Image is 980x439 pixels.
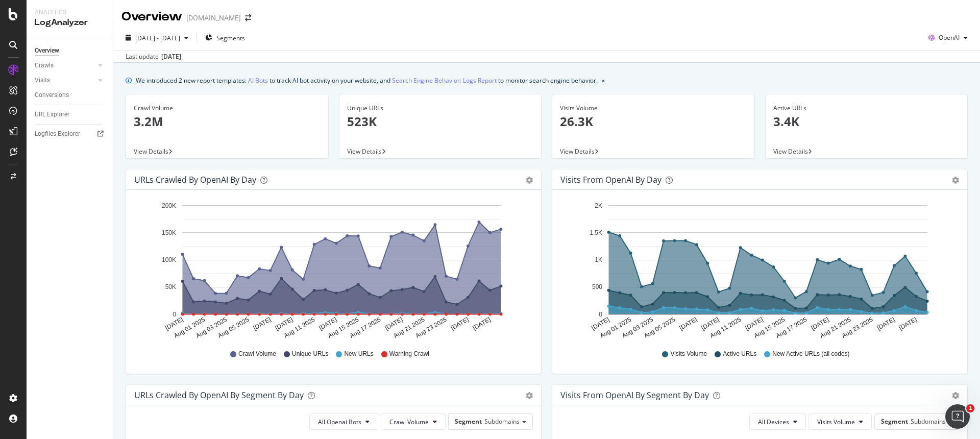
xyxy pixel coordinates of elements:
[134,390,304,400] div: URLs Crawled by OpenAI By Segment By Day
[35,45,59,56] div: Overview
[590,316,610,332] text: [DATE]
[708,316,742,339] text: Aug 11 2025
[450,316,470,332] text: [DATE]
[35,109,69,120] div: URL Explorer
[348,316,382,339] text: Aug 17 2025
[35,60,95,71] a: Crawls
[238,350,276,358] span: Crawl Volume
[35,45,106,56] a: Overview
[347,104,534,113] div: Unique URLs
[560,104,747,113] div: Visits Volume
[484,417,520,426] span: Subdomains
[952,392,959,399] div: gear
[472,316,492,332] text: [DATE]
[282,316,316,339] text: Aug 11 2025
[165,284,176,291] text: 50K
[599,316,632,339] text: Aug 01 2025
[560,175,661,185] div: Visits from OpenAI by day
[162,202,176,209] text: 200K
[817,418,855,426] span: Visits Volume
[245,14,251,21] div: arrow-right-arrow-left
[292,350,328,358] span: Unique URLs
[35,109,106,120] a: URL Explorer
[201,30,249,46] button: Segments
[526,177,533,184] div: gear
[318,316,338,332] text: [DATE]
[881,417,908,426] span: Segment
[35,17,105,29] div: LogAnalyzer
[595,256,602,263] text: 1K
[772,350,849,358] span: New Active URLs (all codes)
[318,418,361,426] span: All Openai Bots
[700,316,721,332] text: [DATE]
[560,198,959,340] svg: A chart.
[274,316,295,332] text: [DATE]
[592,284,602,291] text: 500
[392,75,497,86] a: Search Engine Behavior: Logs Report
[35,90,106,101] a: Conversions
[173,316,206,339] text: Aug 01 2025
[560,113,747,130] p: 26.3K
[560,147,595,156] span: View Details
[35,75,50,86] div: Visits
[248,75,268,86] a: AI Bots
[643,316,676,339] text: Aug 05 2025
[590,229,602,236] text: 1.5K
[560,390,709,400] div: Visits from OpenAI By Segment By Day
[773,147,808,156] span: View Details
[939,33,960,42] span: OpenAI
[186,13,241,23] div: [DOMAIN_NAME]
[595,202,602,209] text: 2K
[810,316,830,332] text: [DATE]
[393,316,426,339] text: Aug 21 2025
[121,8,182,26] div: Overview
[924,30,972,46] button: OpenAI
[161,52,181,61] div: [DATE]
[749,413,806,430] button: All Devices
[216,316,250,339] text: Aug 05 2025
[35,8,105,17] div: Analytics
[621,316,654,339] text: Aug 03 2025
[35,75,95,86] a: Visits
[194,316,228,339] text: Aug 03 2025
[35,129,80,139] div: Logfiles Explorer
[808,413,872,430] button: Visits Volume
[774,316,808,339] text: Aug 17 2025
[344,350,373,358] span: New URLs
[126,52,181,61] div: Last update
[758,418,789,426] span: All Devices
[599,73,607,88] button: close banner
[389,418,429,426] span: Crawl Volume
[173,311,176,318] text: 0
[599,311,602,318] text: 0
[773,104,960,113] div: Active URLs
[134,147,168,156] span: View Details
[841,316,874,339] text: Aug 23 2025
[326,316,360,339] text: Aug 15 2025
[526,392,533,399] div: gear
[162,256,176,263] text: 100K
[966,404,974,412] span: 1
[134,104,321,113] div: Crawl Volume
[952,177,959,184] div: gear
[136,75,598,86] div: We introduced 2 new report templates: to track AI bot activity on your website, and to monitor se...
[723,350,756,358] span: Active URLs
[126,75,968,86] div: info banner
[216,34,245,42] span: Segments
[309,413,378,430] button: All Openai Bots
[134,113,321,130] p: 3.2M
[347,147,382,156] span: View Details
[135,34,180,42] span: [DATE] - [DATE]
[381,413,446,430] button: Crawl Volume
[252,316,273,332] text: [DATE]
[162,229,176,236] text: 150K
[35,129,106,139] a: Logfiles Explorer
[670,350,707,358] span: Visits Volume
[134,198,533,340] svg: A chart.
[384,316,404,332] text: [DATE]
[347,113,534,130] p: 523K
[35,90,69,101] div: Conversions
[911,417,946,426] span: Subdomains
